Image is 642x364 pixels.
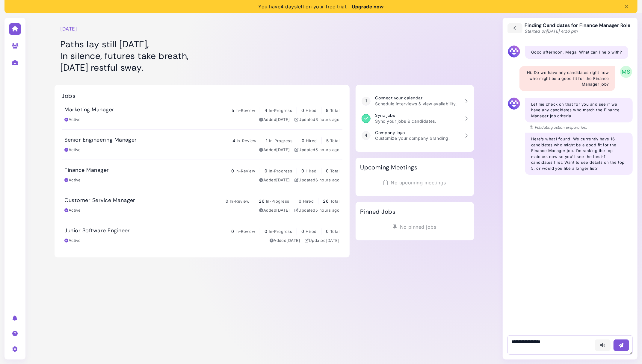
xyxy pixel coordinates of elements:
span: 0 [231,168,234,173]
div: Active [65,238,81,244]
h2: Pinned Jobs [360,208,395,215]
span: Total [330,229,339,234]
h3: Senior Engineering Manager [65,137,137,143]
div: Updated [294,117,339,123]
time: Aug 28, 2025 [276,117,290,122]
div: Updated [294,177,339,183]
div: Active [65,117,81,123]
time: Aug 28, 2025 [276,178,290,182]
span: In-Review [235,108,255,113]
time: Aug 31, 2025 [315,178,339,182]
time: Aug 31, 2025 [315,208,339,213]
span: 4 [232,138,235,143]
span: 0 [265,168,267,173]
span: 0 [301,168,304,173]
p: Customize your company branding. [375,135,450,141]
time: Aug 31, 2025 [315,117,339,122]
h3: Customer Service Manager [65,197,136,204]
div: 1 [362,97,371,106]
span: Hired [306,169,316,173]
span: 9 [326,108,329,113]
div: Added [259,207,290,213]
div: Added [259,117,290,123]
a: Sync jobs Sync your jobs & candidates. [359,110,471,127]
div: Updated [305,238,339,244]
h3: Sync jobs [375,113,436,118]
div: Updated [294,207,339,213]
span: Total [330,108,339,113]
span: In-Review [235,229,255,234]
span: In-Progress [266,199,289,204]
span: 0 [265,229,267,234]
span: In-Progress [269,108,292,113]
span: Hired [306,108,316,113]
a: Upgrade now [349,4,383,10]
span: Total [330,138,339,143]
div: 4 [362,131,371,140]
span: 0 [301,229,304,234]
a: Senior Engineering Manager 4 In-Review 1 In-Progress 0 Hired 5 Total Active Added[DATE] Updated5 ... [62,130,343,160]
h3: Connect your calendar [375,95,457,101]
span: Hired [306,229,316,234]
p: Let me check on that for you and see if we have any candidates who match the Finance Manager job ... [531,101,627,119]
a: Finance Manager 0 In-Review 0 In-Progress 0 Hired 0 Total Active Added[DATE] Updated6 hours ago [62,160,343,190]
span: In-Review [237,138,256,143]
div: No upcoming meetings [360,177,469,188]
div: Added [259,147,290,153]
time: Aug 28, 2025 [287,238,300,243]
div: Active [65,177,81,183]
span: Hired [306,138,317,143]
span: Total [330,169,339,173]
time: Aug 28, 2025 [276,208,290,213]
span: Total [330,199,339,204]
span: 0 [302,138,304,143]
span: 0 [326,168,329,173]
span: 0 [299,198,301,204]
time: Aug 31, 2025 [315,147,339,152]
span: In-Progress [269,229,292,234]
a: 4 Company logo Customize your company branding. [359,127,471,145]
span: 26 [259,198,265,204]
a: Customer Service Manager 0 In-Review 26 In-Progress 0 Hired 26 Total Active Added[DATE] Updated5 ... [62,190,343,220]
span: In-Progress [269,169,292,173]
span: 5 [326,138,329,143]
span: 0 [226,198,228,204]
h2: Upcoming Meetings [360,164,417,171]
p: You have 4 days left on your free trial. [258,3,383,10]
h3: Junior Software Engineer [65,227,130,234]
div: Added [259,177,290,183]
a: Marketing Manager 5 In-Review 4 In-Progress 0 Hired 9 Total Active Added[DATE] Updated3 hours ago [62,99,343,129]
h3: Marketing Manager [65,107,114,113]
div: Active [65,147,81,153]
a: Junior Software Engineer 0 In-Review 0 In-Progress 0 Hired 0 Total Active Added[DATE] Updated[DATE] [62,220,343,250]
span: 5 [232,108,234,113]
span: In-Review [235,169,255,173]
div: Added [270,238,300,244]
span: 1 [266,138,268,143]
span: In-Review [230,199,250,204]
time: [DATE] 4:16 pm [546,28,578,34]
h3: Finance Manager [65,167,109,174]
div: No pinned jobs [360,221,469,233]
span: Started on [525,28,578,34]
span: Hired [303,199,314,204]
div: Good afternoon, Mega. What can I help with? [525,46,628,59]
time: [DATE] [61,25,77,32]
p: Validating action preparation. [530,125,587,130]
span: MS [620,66,632,78]
p: Schedule interviews & view availability. [375,101,457,107]
span: 0 [231,229,234,234]
span: 4 [265,108,267,113]
time: Aug 28, 2025 [326,238,339,243]
div: Updated [294,147,339,153]
h3: Company logo [375,130,450,135]
p: Here’s what I found: We currently have 16 candidates who might be a good fit for the Finance Mana... [531,136,627,171]
span: 0 [326,229,329,234]
strong: Upgrade now [352,4,383,10]
span: In-Progress [269,138,292,143]
div: Hi. Do we have any candidates right now who might be a good fit for the Finance Manager job? [519,66,615,91]
time: Aug 28, 2025 [276,147,290,152]
div: Active [65,207,81,213]
a: 1 Connect your calendar Schedule interviews & view availability. [359,92,471,110]
h2: Jobs [62,92,76,99]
